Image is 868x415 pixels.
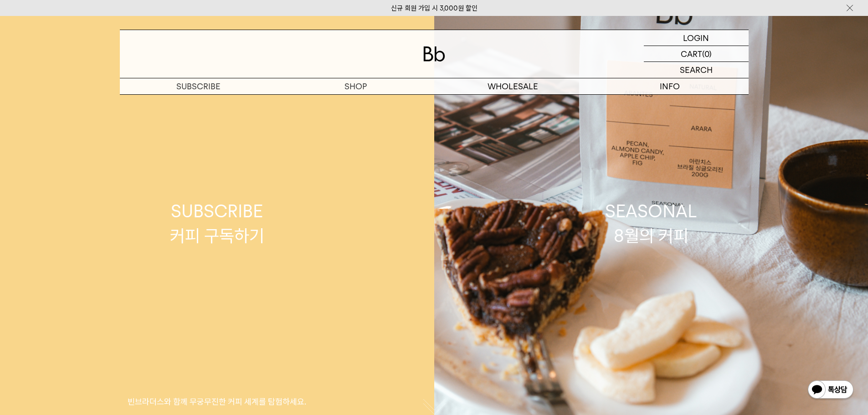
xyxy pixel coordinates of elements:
[591,78,749,94] p: INFO
[680,62,713,78] p: SEARCH
[807,379,854,401] img: 카카오톡 채널 1:1 채팅 버튼
[120,78,277,94] a: SUBSCRIBE
[681,46,702,61] p: CART
[644,46,749,62] a: CART (0)
[170,199,264,247] div: SUBSCRIBE 커피 구독하기
[277,78,434,94] a: SHOP
[605,199,697,247] div: SEASONAL 8월의 커피
[391,4,478,12] a: 신규 회원 가입 시 3,000원 할인
[702,46,712,61] p: (0)
[683,30,709,46] p: LOGIN
[644,30,749,46] a: LOGIN
[423,46,445,61] img: 로고
[434,78,591,94] p: WHOLESALE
